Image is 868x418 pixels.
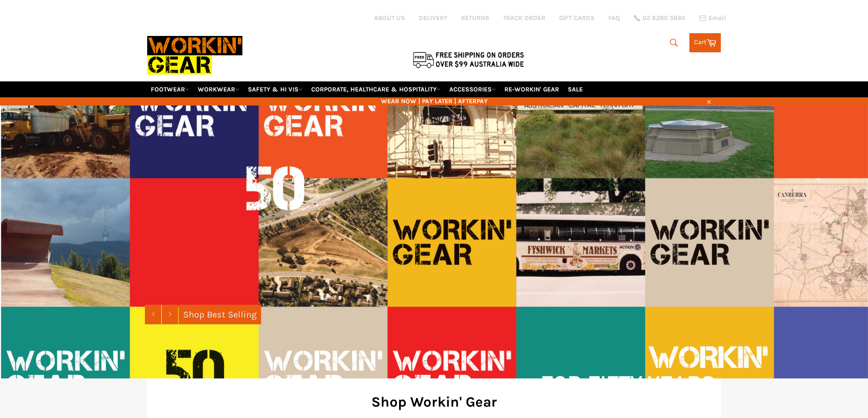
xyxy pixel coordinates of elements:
[244,81,306,97] a: SAFETY & HI VIS
[461,14,489,22] a: RETURNS
[161,392,708,412] h2: Shop Workin' Gear
[559,14,595,22] a: GIFT CARDS
[446,81,499,97] a: ACCESSORIES
[642,15,685,21] span: 02 6280 5885
[419,14,447,22] a: DELIVERY
[634,15,685,21] a: 02 6280 5885
[147,81,193,97] a: FOOTWEAR
[308,81,444,97] a: CORPORATE, HEALTHCARE & HOSPITALITY
[564,81,586,97] a: SALE
[179,305,261,324] a: Shop Best Selling
[501,81,563,97] a: RE-WORKIN' GEAR
[411,50,525,69] img: Flat $9.95 shipping Australia wide
[608,14,620,22] a: FAQ
[689,33,721,52] a: Cart
[503,14,545,22] a: TRACK ORDER
[194,81,243,97] a: WORKWEAR
[147,30,242,81] img: Workin Gear leaders in Workwear, Safety Boots, PPE, Uniforms. Australia's No.1 in Workwear
[699,15,726,22] a: Email
[147,97,721,106] span: WEAR NOW | PAY LATER | AFTERPAY
[709,15,726,21] span: Email
[374,14,405,22] a: ABOUT US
